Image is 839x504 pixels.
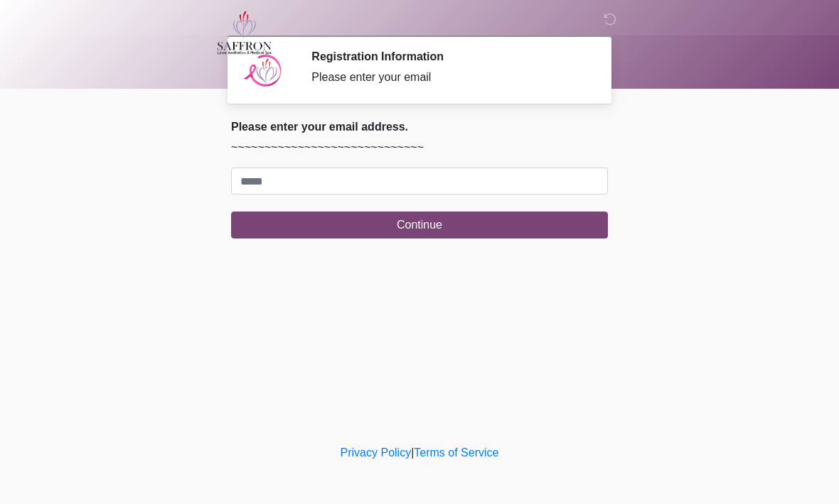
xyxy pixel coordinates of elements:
a: | [411,447,414,459]
button: Continue [231,212,608,239]
img: Saffron Laser Aesthetics and Medical Spa Logo [217,11,272,55]
img: Agent Avatar [242,50,284,92]
div: Please enter your email [311,69,587,86]
a: Terms of Service [414,447,498,459]
h2: Please enter your email address. [231,120,608,133]
a: Privacy Policy [341,447,412,459]
p: ~~~~~~~~~~~~~~~~~~~~~~~~~~~~~ [231,139,608,156]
